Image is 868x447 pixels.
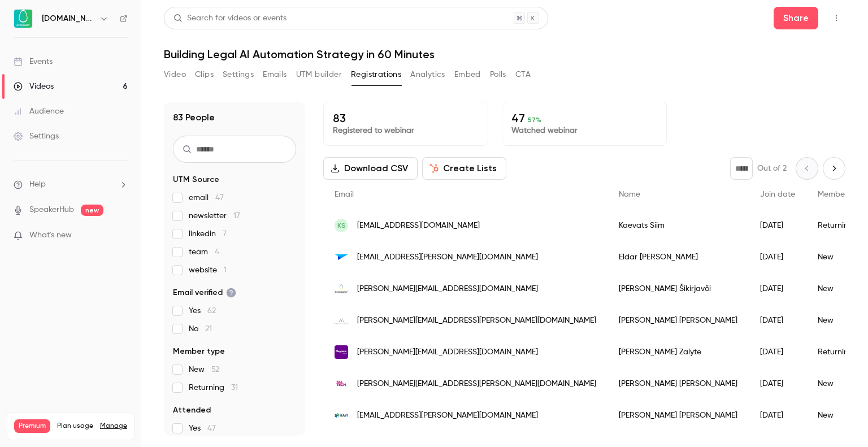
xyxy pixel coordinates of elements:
span: Email [335,190,354,198]
p: 47 [511,111,657,125]
img: havi.com [335,409,348,422]
div: [DATE] [749,368,806,400]
span: 17 [233,212,240,220]
p: 83 [333,111,479,125]
span: Member type [818,190,866,198]
div: Events [14,56,53,67]
button: Settings [223,66,254,84]
div: [PERSON_NAME] [PERSON_NAME] [607,305,749,336]
h1: 83 People [173,111,215,124]
span: linkedin [189,228,227,240]
h6: [DOMAIN_NAME] [42,13,95,24]
span: 4 [215,248,219,256]
span: 52 [211,366,219,374]
div: Kaevats Siim [607,210,749,241]
span: 7 [223,230,227,238]
button: Embed [454,66,481,84]
span: Premium [14,419,50,433]
img: fob-solutions.com [335,250,348,264]
div: [PERSON_NAME] Šikirjavõi [607,273,749,305]
button: Clips [195,66,214,84]
span: UTM Source [173,174,219,185]
span: 1 [224,266,227,274]
span: Yes [189,305,216,316]
p: Watched webinar [511,125,657,136]
div: Audience [14,106,64,117]
div: [DATE] [749,210,806,241]
button: Video [164,66,186,84]
span: new [81,205,103,216]
button: Share [774,7,818,29]
span: 21 [205,325,212,333]
p: Out of 2 [757,163,787,174]
span: Yes [189,423,216,434]
span: 62 [207,307,216,315]
div: [PERSON_NAME] [PERSON_NAME] [607,400,749,431]
div: [DATE] [749,400,806,431]
button: Create Lists [422,157,506,180]
span: KS [337,220,346,231]
span: 47 [215,194,224,202]
img: avokaado.io [335,282,348,296]
span: Returning [189,382,238,393]
span: No [189,323,212,335]
span: email [189,192,224,203]
button: CTA [515,66,531,84]
span: [PERSON_NAME][EMAIL_ADDRESS][DOMAIN_NAME] [357,346,538,358]
button: Analytics [410,66,445,84]
span: [PERSON_NAME][EMAIL_ADDRESS][PERSON_NAME][DOMAIN_NAME] [357,378,596,390]
div: [DATE] [749,241,806,273]
span: [EMAIL_ADDRESS][DOMAIN_NAME] [357,220,480,232]
span: 57 % [528,116,541,124]
h1: Building Legal AI Automation Strategy in 60 Minutes [164,47,845,61]
a: SpeakerHub [29,204,74,216]
button: Download CSV [323,157,418,180]
div: Settings [14,131,59,142]
a: Manage [100,422,127,431]
div: Eldar [PERSON_NAME] [607,241,749,273]
span: Help [29,179,46,190]
span: 31 [231,384,238,392]
span: Name [619,190,640,198]
button: Registrations [351,66,401,84]
button: Polls [490,66,506,84]
div: Videos [14,81,54,92]
div: [DATE] [749,336,806,368]
button: UTM builder [296,66,342,84]
span: Attended [173,405,211,416]
img: taltech.ee [335,377,348,390]
div: [PERSON_NAME] Zalyte [607,336,749,368]
li: help-dropdown-opener [14,179,128,190]
span: Plan usage [57,422,93,431]
span: New [189,364,219,375]
span: Email verified [173,287,236,298]
button: Emails [263,66,287,84]
span: [PERSON_NAME][EMAIL_ADDRESS][DOMAIN_NAME] [357,283,538,295]
span: newsletter [189,210,240,222]
span: website [189,264,227,276]
img: Avokaado.io [14,10,32,28]
button: Top Bar Actions [827,9,845,27]
div: Search for videos or events [173,12,287,24]
span: [PERSON_NAME][EMAIL_ADDRESS][PERSON_NAME][DOMAIN_NAME] [357,315,596,327]
div: [PERSON_NAME] [PERSON_NAME] [607,368,749,400]
span: Member type [173,346,225,357]
img: magnussonlaw.com [335,314,348,327]
span: [EMAIL_ADDRESS][PERSON_NAME][DOMAIN_NAME] [357,251,538,263]
span: [EMAIL_ADDRESS][PERSON_NAME][DOMAIN_NAME] [357,410,538,422]
div: [DATE] [749,305,806,336]
span: What's new [29,229,72,241]
span: team [189,246,219,258]
p: Registered to webinar [333,125,479,136]
button: Next page [823,157,845,180]
img: magneticgroup.co [335,345,348,359]
div: [DATE] [749,273,806,305]
span: 47 [207,424,216,432]
span: Join date [760,190,795,198]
